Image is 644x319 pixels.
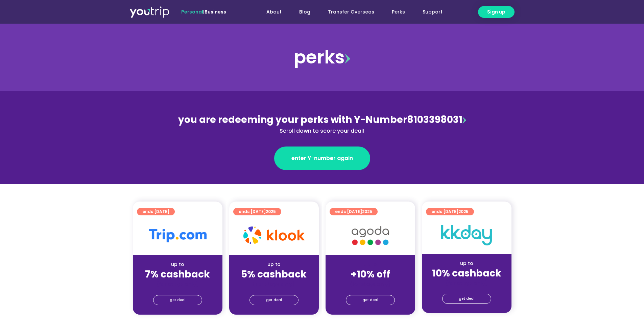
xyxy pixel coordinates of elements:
[319,6,383,18] a: Transfer Overseas
[458,209,469,214] span: 2025
[274,147,370,170] a: enter Y-number again
[351,268,390,281] strong: +10% off
[170,295,186,305] span: get deal
[331,281,410,288] div: (for stays only)
[137,208,175,215] a: ends [DATE]
[362,295,378,305] span: get deal
[249,295,299,305] a: get deal
[181,8,203,15] span: Personal
[432,267,501,280] strong: 10% cashback
[362,209,372,214] span: 2025
[431,208,469,215] span: ends [DATE]
[233,208,281,215] a: ends [DATE]2025
[442,294,491,304] a: get deal
[205,8,226,15] a: Business
[291,154,353,162] span: enter Y-number again
[427,280,506,287] div: (for stays only)
[145,268,210,281] strong: 7% cashback
[266,209,276,214] span: 2025
[244,6,451,18] nav: Menu
[235,261,313,268] div: up to
[138,261,217,268] div: up to
[487,8,505,16] span: Sign up
[175,113,469,135] div: 8103398031
[142,208,169,215] span: ends [DATE]
[241,268,307,281] strong: 5% cashback
[364,261,377,268] span: up to
[178,113,407,126] span: you are redeeming your perks with Y-Number
[290,6,319,18] a: Blog
[235,281,313,288] div: (for stays only)
[459,294,475,303] span: get deal
[258,6,290,18] a: About
[383,6,414,18] a: Perks
[478,6,515,18] a: Sign up
[181,8,226,15] span: |
[346,295,395,305] a: get deal
[414,6,451,18] a: Support
[426,208,474,215] a: ends [DATE]2025
[335,208,372,215] span: ends [DATE]
[153,295,202,305] a: get deal
[266,295,282,305] span: get deal
[175,127,469,135] div: Scroll down to score your deal!
[138,281,217,288] div: (for stays only)
[427,260,506,267] div: up to
[330,208,378,215] a: ends [DATE]2025
[239,208,276,215] span: ends [DATE]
